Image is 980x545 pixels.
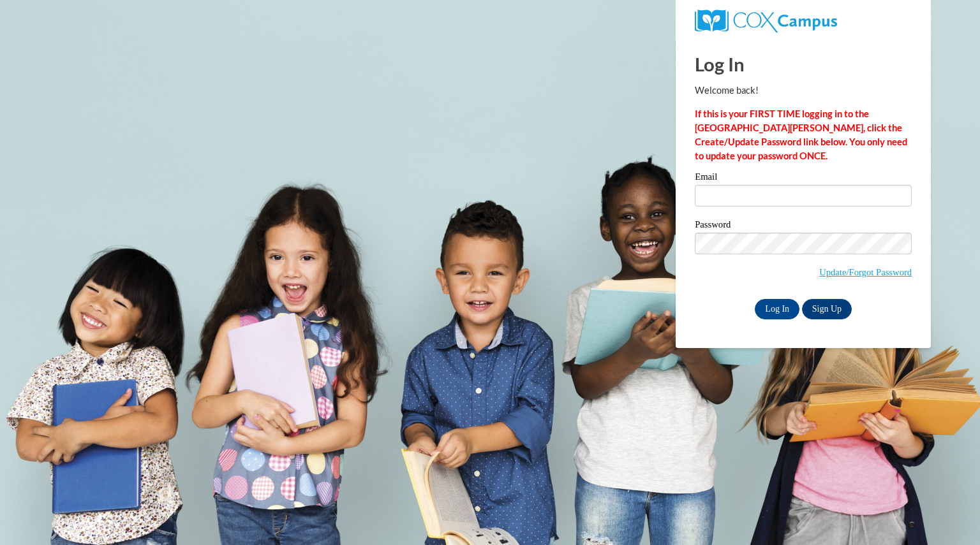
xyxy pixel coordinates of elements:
[695,15,837,25] a: COX Campus
[695,84,912,98] p: Welcome back!
[819,267,912,277] a: Update/Forgot Password
[695,220,912,233] label: Password
[755,299,799,319] input: Log In
[695,108,907,161] strong: If this is your FIRST TIME logging in to the [GEOGRAPHIC_DATA][PERSON_NAME], click the Create/Upd...
[695,51,912,77] h1: Log In
[802,299,852,319] a: Sign Up
[695,172,912,185] label: Email
[695,10,837,33] img: COX Campus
